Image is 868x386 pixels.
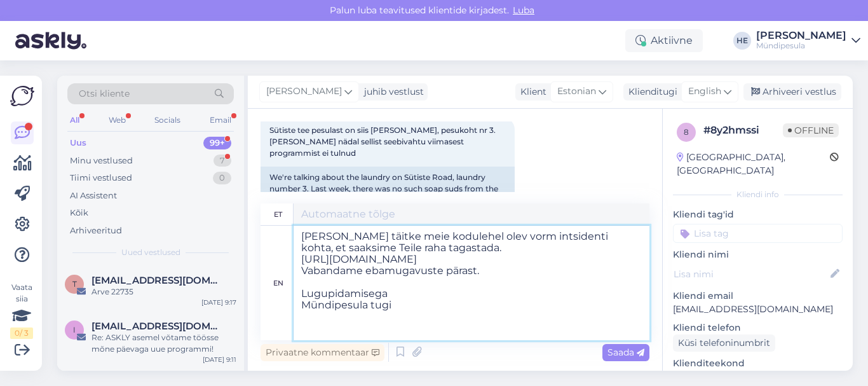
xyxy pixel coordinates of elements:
[70,155,133,167] div: Minu vestlused
[72,279,77,289] span: t
[70,172,132,184] div: Tiimi vestlused
[673,303,843,316] p: [EMAIL_ADDRESS][DOMAIN_NAME]
[261,344,384,361] div: Privaatne kommentaar
[684,127,689,137] span: 8
[203,137,231,149] div: 99+
[70,137,86,149] div: Uus
[121,247,180,258] span: Uued vestlused
[557,85,596,99] span: Estonian
[703,123,783,138] div: # 8y2hmssi
[733,32,751,50] div: HE
[623,85,677,99] div: Klienditugi
[743,83,841,100] div: Arhiveeri vestlus
[10,327,33,339] div: 0 / 3
[673,248,843,261] p: Kliendi nimi
[688,85,721,99] span: English
[673,289,843,303] p: Kliendi email
[677,151,830,177] div: [GEOGRAPHIC_DATA], [GEOGRAPHIC_DATA]
[756,31,846,41] div: [PERSON_NAME]
[273,272,283,294] div: en
[266,85,342,99] span: [PERSON_NAME]
[607,347,644,358] span: Saada
[201,298,236,307] div: [DATE] 9:17
[673,357,843,370] p: Klienditeekond
[359,85,424,99] div: juhib vestlust
[673,189,843,200] div: Kliendi info
[73,325,76,334] span: i
[509,4,538,16] span: Luba
[625,29,703,52] div: Aktiivne
[674,267,828,281] input: Lisa nimi
[203,355,236,364] div: [DATE] 9:11
[214,155,231,167] div: 7
[269,125,498,158] span: Sütiste tee pesulast on siis [PERSON_NAME], pesukoht nr 3. [PERSON_NAME] nädal sellist seebivahtu...
[92,286,236,298] div: Arve 22735
[106,112,128,128] div: Web
[673,321,843,334] p: Kliendi telefon
[92,332,236,355] div: Re: ASKLY asemel võtame töösse mõne päevaga uue programmi!
[783,123,839,137] span: Offline
[10,282,33,339] div: Vaata siia
[92,275,224,286] span: tugi@myndipesula.eu
[673,208,843,221] p: Kliendi tag'id
[70,190,117,202] div: AI Assistent
[756,41,846,51] div: Mündipesula
[274,203,282,225] div: et
[79,87,130,100] span: Otsi kliente
[294,226,649,340] textarea: [PERSON_NAME] täitke meie kodulehel olev vorm intsidenti kohta, et saaksime Teile raha tagastada....
[261,167,515,211] div: We're talking about the laundry on Sütiste Road, laundry number 3. Last week, there was no such s...
[756,31,860,51] a: [PERSON_NAME]Mündipesula
[207,112,234,128] div: Email
[67,112,82,128] div: All
[92,321,224,332] span: info@myndipesula.eu
[70,224,122,237] div: Arhiveeritud
[673,224,843,243] input: Lisa tag
[213,172,231,184] div: 0
[70,207,88,219] div: Kõik
[515,85,546,99] div: Klient
[673,334,775,352] div: Küsi telefoninumbrit
[152,112,183,128] div: Socials
[10,86,34,106] img: Askly Logo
